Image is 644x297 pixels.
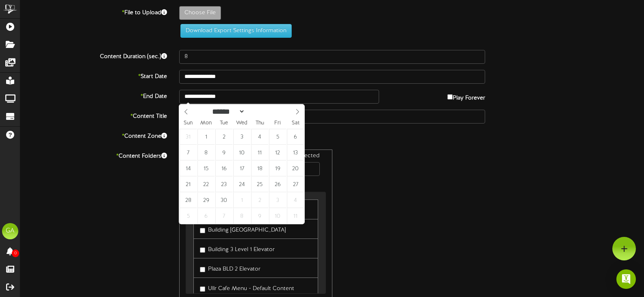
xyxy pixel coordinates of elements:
span: September 30, 2025 [215,192,233,208]
span: 0 [12,249,19,257]
span: September 9, 2025 [215,145,233,160]
span: September 2, 2025 [215,129,233,145]
span: October 2, 2025 [251,192,269,208]
span: October 6, 2025 [197,208,215,224]
span: September 6, 2025 [287,129,304,145]
span: Fri [269,121,286,126]
input: Ullr Cafe Menu - Default Content Folder [200,286,205,292]
input: Year [245,107,274,116]
span: October 9, 2025 [251,208,269,224]
span: October 4, 2025 [287,192,304,208]
label: Content Zone [14,130,173,141]
span: September 21, 2025 [180,176,197,192]
span: October 7, 2025 [215,208,233,224]
span: September 11, 2025 [251,145,269,160]
span: September 25, 2025 [251,176,269,192]
span: September 1, 2025 [197,129,215,145]
label: Start Date [14,70,173,81]
span: October 3, 2025 [269,192,286,208]
span: September 24, 2025 [233,176,251,192]
label: File to Upload [14,6,173,17]
span: September 7, 2025 [180,145,197,160]
span: September 10, 2025 [233,145,251,160]
span: September 23, 2025 [215,176,233,192]
span: Thu [251,121,269,126]
span: Sun [179,121,197,126]
span: September 4, 2025 [251,129,269,145]
span: September 3, 2025 [233,129,251,145]
label: Content Title [14,110,173,121]
span: September 16, 2025 [215,160,233,176]
span: Tue [215,121,233,126]
span: September 22, 2025 [197,176,215,192]
label: Plaza BLD 2 Elevator [200,262,260,273]
span: October 1, 2025 [233,192,251,208]
label: Building [GEOGRAPHIC_DATA] [200,223,286,234]
span: Wed [233,121,251,126]
span: September 27, 2025 [287,176,304,192]
span: September 8, 2025 [197,145,215,160]
input: Play Forever [447,94,453,100]
span: October 11, 2025 [287,208,304,224]
span: September 29, 2025 [197,192,215,208]
label: End Date [14,90,173,101]
span: September 28, 2025 [180,192,197,208]
button: Download Export Settings Information [180,24,292,38]
span: September 20, 2025 [287,160,304,176]
span: September 26, 2025 [269,176,286,192]
span: September 19, 2025 [269,160,286,176]
span: September 13, 2025 [287,145,304,160]
span: Sat [286,121,304,126]
label: Play Forever [447,90,485,102]
input: Plaza BLD 2 Elevator [200,267,205,272]
input: Building [GEOGRAPHIC_DATA] [200,228,205,233]
span: October 10, 2025 [269,208,286,224]
div: Open Intercom Messenger [616,269,636,289]
span: August 31, 2025 [180,129,197,145]
span: September 18, 2025 [251,160,269,176]
span: September 14, 2025 [180,160,197,176]
label: Content Folders [14,150,173,160]
label: Building 3 Level 1 Elevator [200,243,275,254]
input: Building 3 Level 1 Elevator [200,247,205,253]
span: September 17, 2025 [233,160,251,176]
a: Download Export Settings Information [176,28,292,34]
span: September 15, 2025 [197,160,215,176]
span: Mon [197,121,215,126]
div: GA [2,223,18,239]
span: September 12, 2025 [269,145,286,160]
span: September 5, 2025 [269,129,286,145]
label: Content Duration (sec.) [14,50,173,61]
input: Title of this Content [179,110,485,124]
span: October 5, 2025 [180,208,197,224]
span: October 8, 2025 [233,208,251,224]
